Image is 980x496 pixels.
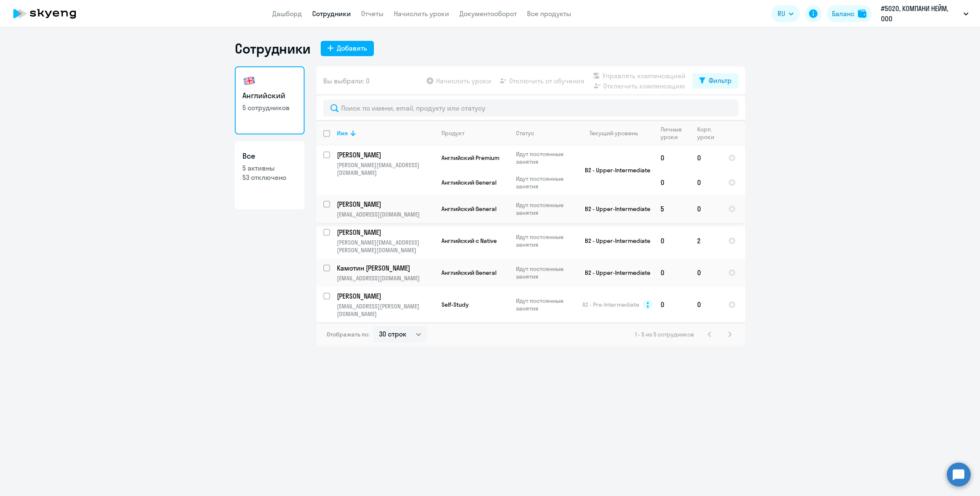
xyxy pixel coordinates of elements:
td: B2 - Upper-Intermediate [575,195,654,223]
a: Начислить уроки [394,9,449,18]
a: [PERSON_NAME] [337,150,434,160]
div: Добавить [337,43,367,53]
div: Имя [337,129,348,137]
div: Текущий уровень [590,129,638,137]
p: [EMAIL_ADDRESS][PERSON_NAME][DOMAIN_NAME] [337,302,434,318]
p: [PERSON_NAME] [337,291,433,301]
a: [PERSON_NAME] [337,291,434,301]
td: 0 [654,145,690,170]
button: Добавить [321,41,374,56]
td: 0 [690,287,721,322]
td: 0 [690,259,721,287]
td: 0 [654,259,690,287]
p: Идут постоянные занятия [516,150,574,165]
p: Идут постоянные занятия [516,265,574,280]
span: Английский с Native [442,237,497,245]
td: 2 [690,223,721,259]
a: [PERSON_NAME] [337,200,434,209]
p: Камотин [PERSON_NAME] [337,263,433,273]
a: Отчеты [361,9,384,18]
a: Все продукты [527,9,571,18]
p: [EMAIL_ADDRESS][DOMAIN_NAME] [337,274,434,282]
div: Личные уроки [661,125,690,141]
p: Идут постоянные занятия [516,201,574,217]
div: Баланс [832,9,855,19]
div: Текущий уровень [581,129,653,137]
input: Поиск по имени, email, продукту или статусу [323,100,738,117]
p: 5 активны [242,163,297,173]
div: Продукт [442,129,464,137]
p: [PERSON_NAME][EMAIL_ADDRESS][PERSON_NAME][DOMAIN_NAME] [337,239,434,254]
p: [PERSON_NAME][EMAIL_ADDRESS][DOMAIN_NAME] [337,161,434,177]
span: RU [778,9,785,19]
td: 0 [690,170,721,195]
td: 0 [654,223,690,259]
button: Фильтр [692,73,738,88]
span: A2 - Pre-Intermediate [582,301,639,308]
h1: Сотрудники [235,40,311,57]
p: Идут постоянные занятия [516,297,574,312]
p: [PERSON_NAME] [337,228,433,237]
div: Фильтр [709,75,732,86]
a: Камотин [PERSON_NAME] [337,263,434,273]
img: balance [858,9,866,18]
p: [PERSON_NAME] [337,150,433,160]
span: 1 - 5 из 5 сотрудников [635,331,694,338]
td: B2 - Upper-Intermediate [575,145,654,195]
td: 0 [690,195,721,223]
div: Корп. уроки [697,125,721,141]
span: Английский General [442,179,496,186]
img: english [242,74,256,88]
p: 5 сотрудников [242,103,297,112]
span: Английский General [442,205,496,213]
span: Вы выбрали: 0 [323,76,370,86]
td: B2 - Upper-Intermediate [575,223,654,259]
p: [PERSON_NAME] [337,200,433,209]
h3: Английский [242,90,297,101]
td: 5 [654,195,690,223]
a: Сотрудники [312,9,351,18]
p: 53 отключено [242,173,297,182]
span: Английский Premium [442,154,499,162]
a: Документооборот [459,9,517,18]
span: Отображать по: [327,331,370,338]
a: Английский5 сотрудников [235,66,305,134]
td: B2 - Upper-Intermediate [575,259,654,287]
a: Дашборд [272,9,302,18]
a: Все5 активны53 отключено [235,141,305,209]
p: [EMAIL_ADDRESS][DOMAIN_NAME] [337,211,434,218]
h3: Все [242,151,297,162]
button: Балансbalance [827,5,872,22]
button: #5020, КОМПАНИ НЕЙМ, ООО [877,3,973,24]
p: Идут постоянные занятия [516,233,574,248]
p: #5020, КОМПАНИ НЕЙМ, ООО [881,3,960,24]
p: Идут постоянные занятия [516,175,574,190]
td: 0 [654,170,690,195]
a: [PERSON_NAME] [337,228,434,237]
span: Английский General [442,269,496,277]
td: 0 [690,145,721,170]
div: Статус [516,129,534,137]
div: Имя [337,129,434,137]
td: 0 [654,287,690,322]
button: RU [772,5,800,22]
span: Self-Study [442,301,469,308]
